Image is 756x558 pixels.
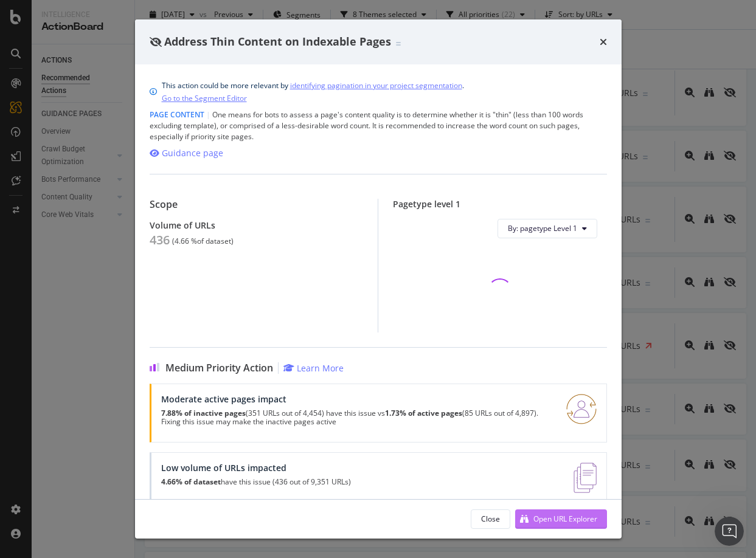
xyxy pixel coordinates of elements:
a: Go to the Segment Editor [162,92,247,105]
div: Guidance page [162,147,223,159]
b: Intelligence > ActionBoard [29,224,187,246]
strong: 1.73% of active pages [385,408,462,418]
h1: Customer Support [59,6,147,15]
a: Learn More [283,362,344,374]
span: | [206,109,210,120]
div: eye-slash [150,37,162,47]
li: Check that you are viewing the most recent crawl data, as resolved issues may still appear with "... [29,176,224,221]
p: The team can also help [59,15,151,27]
button: Open URL Explorer [515,509,607,529]
img: RO06QsNG.png [566,394,597,424]
strong: 4.66% of dataset [161,477,221,487]
span: Page Content [150,109,204,120]
button: Emoji picker [19,398,29,408]
img: Profile image for Customer Support [35,7,54,26]
button: Home [190,5,213,28]
a: Source reference 9276164: [102,361,111,371]
div: If the visuals persist or seem unrelated to data integration or crawl timing, refreshing your bro... [19,264,224,371]
img: Equal [396,42,401,46]
li: The action only uses crawl data and does not impact pages crawled by Google. [29,43,224,66]
div: Open URL Explorer [533,514,597,524]
div: Pagetype level 1 [393,199,607,209]
div: Low volume of URLs impacted [161,463,351,473]
div: This action could be more relevant by . [162,79,464,105]
a: identifying pagination in your project segmentation [290,79,462,92]
div: Scope [150,199,364,210]
div: Volume of URLs [150,220,364,230]
div: times [600,34,607,50]
p: (351 URLs out of 4,454) have this issue vs (85 URLs out of 4,897). Fixing this issue may make the... [161,409,552,426]
div: Learn More [297,362,344,374]
a: Source reference 9276163: [126,361,136,371]
div: 436 [150,233,170,247]
a: Source reference 9276165: [114,361,123,371]
span: Medium Priority Action [165,362,273,374]
iframe: Intercom live chat [715,517,744,546]
li: Use the navigation at to access the most up-to-date guidance and recommended actions. [29,224,224,258]
button: Close [471,509,510,529]
span: Address Thin Content on Indexable Pages [164,34,391,49]
div: To resolve or better understand these display issues: [19,97,224,121]
button: go back [8,5,31,28]
strong: 7.88% of inactive pages [161,408,246,418]
button: By: pagetype Level 1 [498,219,597,238]
div: Close [481,514,500,524]
button: Send a message… [209,393,228,413]
div: info banner [150,79,607,105]
div: Moderate active pages impact [161,394,552,404]
img: e5DMFwAAAABJRU5ErkJggg== [574,463,596,493]
li: Ensure your visits data (from analytics platforms or logs) is fully integrated with Botify, as so... [29,128,224,173]
a: Guidance page [150,147,223,159]
textarea: Message… [10,373,233,393]
p: have this issue (436 out of 9,351 URLs) [161,478,351,486]
li: The issue does not affect visits probability or URLs crawled by Google. [29,69,224,91]
div: Close [213,5,235,27]
div: modal [135,19,622,539]
span: By: pagetype Level 1 [508,223,577,233]
div: ( 4.66 % of dataset ) [172,237,234,246]
a: Source reference 9276161: [138,361,148,371]
div: One means for bots to assess a page's content quality is to determine whether it is "thin" (less ... [150,109,607,142]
